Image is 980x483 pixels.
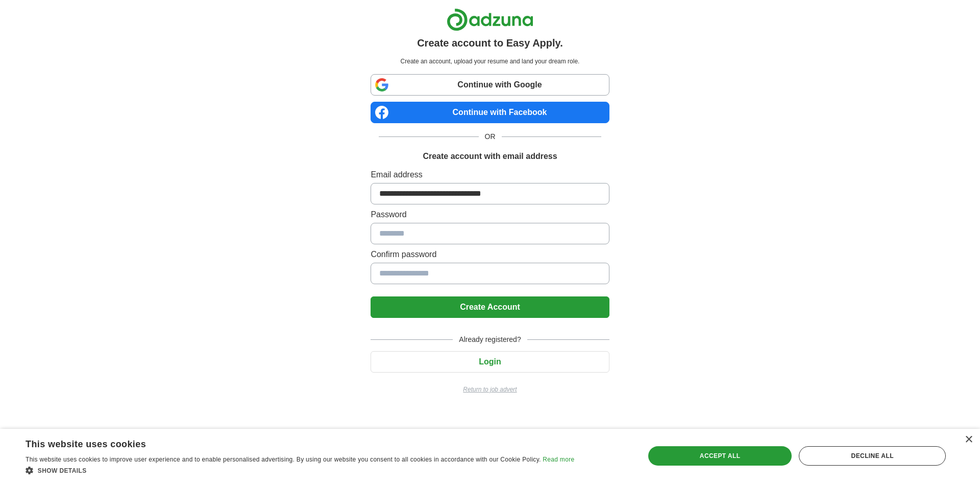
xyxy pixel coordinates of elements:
[479,131,502,142] span: OR
[26,435,549,450] div: This website uses cookies
[799,446,946,466] div: Decline all
[965,436,972,444] div: Close
[543,456,574,463] a: Read more, opens a new window
[423,150,557,163] h1: Create account with email address
[371,102,609,123] a: Continue with Facebook
[453,334,527,345] span: Already registered?
[371,248,609,261] label: Confirm password
[648,446,792,466] div: Accept all
[371,209,609,221] label: Password
[38,467,87,474] span: Show details
[26,456,541,463] span: This website uses cookies to improve user experience and to enable personalised advertising. By u...
[417,35,563,51] h1: Create account to Easy Apply.
[371,296,609,318] button: Create Account
[447,8,533,31] img: Adzuna logo
[371,385,609,394] a: Return to job advert
[371,74,609,96] a: Continue with Google
[371,169,609,181] label: Email address
[371,357,609,366] a: Login
[373,57,607,66] p: Create an account, upload your resume and land your dream role.
[371,351,609,373] button: Login
[26,465,574,475] div: Show details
